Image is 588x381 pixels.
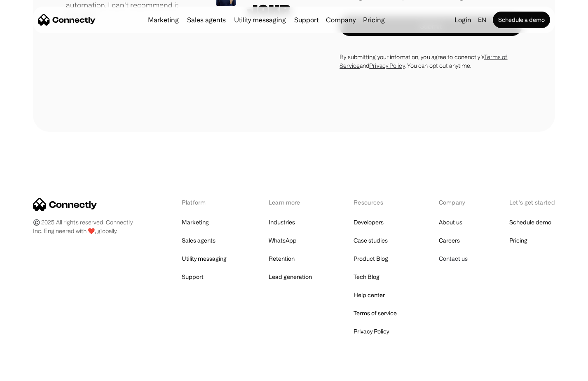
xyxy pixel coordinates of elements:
[231,17,289,23] a: Utility messaging
[269,271,312,283] a: Lead generation
[439,198,468,207] div: Company
[354,271,380,283] a: Tech Blog
[16,367,49,378] ul: Language list
[509,217,551,228] a: Schedule demo
[475,14,491,26] div: en
[182,217,209,228] a: Marketing
[269,235,297,246] a: WhatsApp
[354,289,385,301] a: Help center
[439,235,460,246] a: Careers
[493,12,550,28] a: Schedule a demo
[509,235,527,246] a: Pricing
[340,52,522,70] div: By submitting your infomation, you agree to conenctly’s and . You can opt out anytime.
[439,217,462,228] a: About us
[145,17,182,23] a: Marketing
[184,17,229,23] a: Sales agents
[451,14,475,26] a: Login
[182,253,227,264] a: Utility messaging
[478,14,486,26] div: en
[354,198,397,207] div: Resources
[8,366,49,378] aside: Language selected: English
[354,307,397,319] a: Terms of service
[291,17,322,23] a: Support
[369,62,404,69] a: Privacy Policy
[439,253,468,264] a: Contact us
[182,271,204,283] a: Support
[269,198,312,207] div: Learn more
[326,14,356,26] div: Company
[509,198,555,207] div: Let’s get started
[323,14,358,26] div: Company
[38,14,96,26] a: home
[340,54,507,69] a: Terms of Service
[354,217,384,228] a: Developers
[354,253,388,264] a: Product Blog
[182,235,216,246] a: Sales agents
[182,198,227,207] div: Platform
[354,326,389,337] a: Privacy Policy
[269,217,295,228] a: Industries
[269,253,295,264] a: Retention
[360,17,388,23] a: Pricing
[354,235,388,246] a: Case studies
